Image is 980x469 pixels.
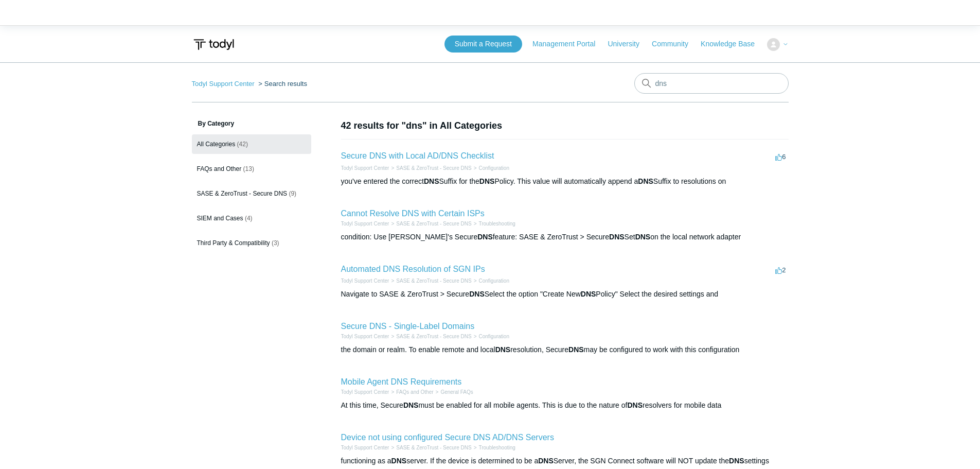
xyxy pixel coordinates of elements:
[627,401,643,409] em: DNS
[243,165,254,172] span: (13)
[469,290,485,298] em: DNS
[635,233,651,241] em: DNS
[197,141,236,148] span: All Categories
[403,401,419,409] em: DNS
[495,345,511,354] em: DNS
[192,134,311,154] a: All Categories (42)
[389,388,433,396] li: FAQs and Other
[192,35,236,54] img: Todyl Support Center Help Center home page
[396,389,433,395] a: FAQs and Other
[532,39,605,49] a: Management Portal
[341,388,389,396] li: Todyl Support Center
[634,73,789,94] input: Search
[341,165,389,171] a: Todyl Support Center
[775,266,786,274] span: 2
[341,289,789,300] div: Navigate to SASE & ZeroTrust > Secure Select the option "Create New Policy" Select the desired se...
[192,209,311,228] a: SIEM and Cases (4)
[434,388,473,396] li: General FAQs
[538,457,554,465] em: DNS
[581,290,596,298] em: DNS
[424,177,439,185] em: DNS
[341,400,789,411] div: At this time, Secure must be enabled for all mobile agents. This is due to the nature of resolver...
[478,278,509,284] a: Configuration
[396,278,471,284] a: SASE & ZeroTrust - Secure DNS
[197,190,288,197] span: SASE & ZeroTrust - Secure DNS
[341,445,389,450] a: Todyl Support Center
[341,209,485,218] a: Cannot Resolve DNS with Certain ISPs
[256,80,307,88] li: Search results
[479,177,495,185] em: DNS
[197,215,243,222] span: SIEM and Cases
[701,39,765,49] a: Knowledge Base
[472,444,515,451] li: Troubleshooting
[652,39,699,49] a: Community
[341,119,789,133] h1: 42 results for "dns" in All Categories
[341,176,789,187] div: you've entered the correct Suffix for the Policy. This value will automatically append a Suffix t...
[444,36,522,53] a: Submit a Request
[568,345,584,354] em: DNS
[478,165,509,171] a: Configuration
[197,165,242,172] span: FAQs and Other
[478,334,509,339] a: Configuration
[389,277,471,285] li: SASE & ZeroTrust - Secure DNS
[478,221,515,227] a: Troubleshooting
[341,334,389,339] a: Todyl Support Center
[472,277,509,285] li: Configuration
[775,153,786,161] span: 6
[440,389,473,395] a: General FAQs
[478,445,515,450] a: Troubleshooting
[341,444,389,451] li: Todyl Support Center
[389,220,471,228] li: SASE & ZeroTrust - Secure DNS
[192,119,311,128] h3: By Category
[389,333,471,340] li: SASE & ZeroTrust - Secure DNS
[341,389,389,395] a: Todyl Support Center
[389,444,471,451] li: SASE & ZeroTrust - Secure DNS
[341,232,789,242] div: condition: Use [PERSON_NAME]'s Secure feature: SASE & ZeroTrust > Secure Set on the local network...
[477,233,493,241] em: DNS
[391,457,407,465] em: DNS
[341,221,389,227] a: Todyl Support Center
[341,164,389,172] li: Todyl Support Center
[192,159,311,179] a: FAQs and Other (13)
[192,80,255,88] a: Todyl Support Center
[396,334,471,339] a: SASE & ZeroTrust - Secure DNS
[289,190,296,197] span: (9)
[472,164,509,172] li: Configuration
[341,277,389,285] li: Todyl Support Center
[341,220,389,228] li: Todyl Support Center
[192,233,311,253] a: Third Party & Compatibility (3)
[609,233,625,241] em: DNS
[341,333,389,340] li: Todyl Support Center
[396,221,471,227] a: SASE & ZeroTrust - Secure DNS
[341,433,554,442] a: Device not using configured Secure DNS AD/DNS Servers
[472,333,509,340] li: Configuration
[389,164,471,172] li: SASE & ZeroTrust - Secure DNS
[192,80,257,88] li: Todyl Support Center
[341,151,494,160] a: Secure DNS with Local AD/DNS Checklist
[272,239,279,247] span: (3)
[396,165,471,171] a: SASE & ZeroTrust - Secure DNS
[197,239,270,247] span: Third Party & Compatibility
[472,220,515,228] li: Troubleshooting
[341,278,389,284] a: Todyl Support Center
[729,457,744,465] em: DNS
[341,322,475,331] a: Secure DNS - Single-Label Domains
[245,215,253,222] span: (4)
[341,265,485,273] a: Automated DNS Resolution of SGN IPs
[341,377,462,386] a: Mobile Agent DNS Requirements
[341,344,789,355] div: the domain or realm. To enable remote and local resolution, Secure may be configured to work with...
[192,184,311,203] a: SASE & ZeroTrust - Secure DNS (9)
[341,456,789,466] div: functioning as a server. If the device is determined to be a Server, the SGN Connect software wil...
[237,141,248,148] span: (42)
[608,39,649,49] a: University
[638,177,653,185] em: DNS
[396,445,471,450] a: SASE & ZeroTrust - Secure DNS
